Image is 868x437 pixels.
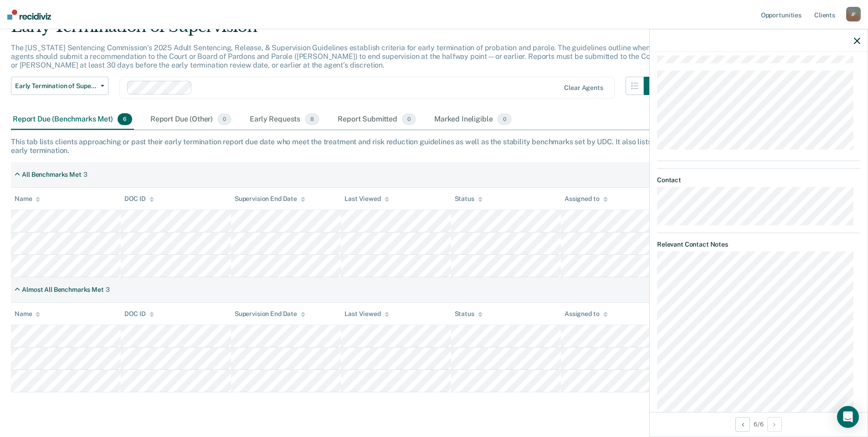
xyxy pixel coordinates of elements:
div: Report Due (Other) [149,110,233,130]
div: Status [455,195,483,203]
div: Assigned to [565,310,607,318]
div: All Benchmarks Met [22,171,81,179]
img: Recidiviz [7,10,51,20]
dt: Relevant Contact Notes [657,240,860,248]
div: 6 / 6 [650,412,868,436]
div: Marked Ineligible [432,110,514,130]
div: Last Viewed [344,195,389,203]
div: Last Viewed [344,310,389,318]
div: Open Intercom Messenger [837,406,859,428]
div: Report Due (Benchmarks Met) [11,110,134,130]
div: DOC ID [124,195,154,203]
dt: Contact [657,176,860,184]
div: This tab lists clients approaching or past their early termination report due date who meet the t... [11,137,857,155]
span: 0 [217,113,231,125]
div: Early Termination of Supervision [11,17,662,43]
span: 8 [305,113,319,125]
div: Clear agents [564,84,603,92]
span: Early Termination of Supervision [15,82,97,90]
div: DOC ID [124,310,154,318]
p: The [US_STATE] Sentencing Commission’s 2025 Adult Sentencing, Release, & Supervision Guidelines e... [11,43,659,69]
div: Status [455,310,483,318]
button: Next Opportunity [767,417,782,432]
div: Early Requests [248,110,321,130]
div: J F [846,7,861,21]
button: Previous Opportunity [735,417,750,432]
span: 0 [497,113,511,125]
div: Name [15,310,40,318]
span: 0 [402,113,416,125]
div: Name [15,195,40,203]
div: Supervision End Date [235,310,305,318]
div: 3 [83,171,87,179]
div: Almost All Benchmarks Met [22,286,104,294]
div: Assigned to [565,195,607,203]
span: 6 [118,113,132,125]
div: Report Submitted [336,110,418,130]
div: 3 [106,286,110,294]
div: Supervision End Date [235,195,305,203]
